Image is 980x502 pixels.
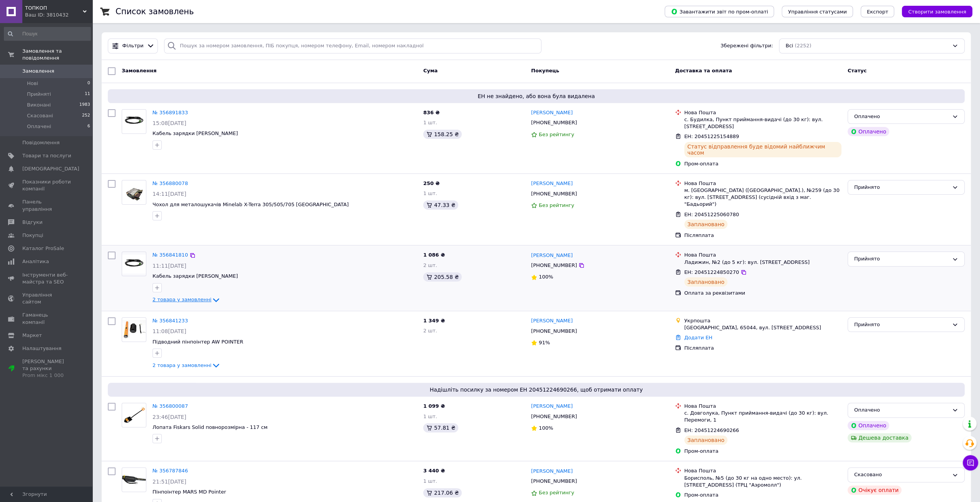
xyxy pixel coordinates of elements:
input: Пошук [4,27,91,41]
a: № 356880078 [152,180,188,186]
span: Без рейтингу [539,202,574,208]
span: 100% [539,425,553,431]
div: Заплановано [684,277,728,287]
div: Оплачено [848,421,889,430]
span: Виконані [27,102,51,108]
span: 11 [85,91,90,98]
h1: Список замовлень [116,7,194,16]
span: 23:46[DATE] [152,414,186,420]
span: 1 шт. [423,120,437,125]
span: Замовлення та повідомлення [22,48,92,62]
span: Всі [786,42,793,50]
span: ЕН не знайдено, або вона була видалена [111,92,962,100]
span: ТОПКОП [25,5,83,12]
span: Кабель зарядки [PERSON_NAME] [152,130,238,136]
a: Лопата Fiskars Solid повнорозмірна - 117 см [152,424,268,430]
div: 205.58 ₴ [423,272,462,282]
input: Пошук за номером замовлення, ПІБ покупця, номером телефону, Email, номером накладної [164,38,541,53]
a: [PERSON_NAME] [531,317,573,325]
span: Прийняті [27,91,51,98]
a: Кабель зарядки [PERSON_NAME] [152,273,238,279]
div: Прийнято [854,183,949,192]
a: Фото товару [122,467,146,492]
span: Гаманець компанії [22,312,71,325]
div: 47.33 ₴ [423,200,458,210]
span: 1 349 ₴ [423,318,445,324]
a: № 356891833 [152,110,188,115]
div: Післяплата [684,345,841,352]
span: Пінпоінтер MARS MD Pointer [152,489,226,495]
div: Нова Пошта [684,109,841,116]
a: Фото товару [122,252,146,276]
span: Надішліть посилку за номером ЕН 20451224690266, щоб отримати оплату [111,386,962,394]
span: 1 шт. [423,478,437,484]
img: Фото товару [122,320,146,339]
span: 1983 [79,102,90,108]
span: Покупець [531,68,559,73]
div: с. Довголука, Пункт приймання-видачі (до 30 кг): вул. Перемоги, 1 [684,410,841,424]
div: Борисполь, №5 (до 30 кг на одно место): ул. [STREET_ADDRESS] (ТРЦ "Аэромолл") [684,475,841,489]
span: 2 шт. [423,262,437,268]
span: Статус [848,68,867,73]
div: Укрпошта [684,317,841,324]
span: 3 440 ₴ [423,468,445,474]
span: Підводний пінпоінтер AW POINTER [152,339,243,345]
img: Фото товару [122,183,146,202]
div: Пром-оплата [684,448,841,455]
span: 2 шт. [423,328,437,334]
button: Чат з покупцем [963,455,978,470]
span: [PERSON_NAME] та рахунки [22,358,71,379]
div: Prom мікс 1 000 [22,372,71,379]
span: 836 ₴ [423,110,440,115]
button: Експорт [861,6,895,17]
span: ЕН: 20451225154889 [684,133,739,139]
span: ЕН: 20451225060780 [684,212,739,217]
div: Оплачено [854,113,949,121]
a: [PERSON_NAME] [531,468,573,475]
span: 1 086 ₴ [423,252,445,258]
span: 15:08[DATE] [152,120,186,126]
span: ЕН: 20451224690266 [684,427,739,433]
span: Без рейтингу [539,132,574,137]
div: [GEOGRAPHIC_DATA], 65044, вул. [STREET_ADDRESS] [684,324,841,331]
div: Оплачено [854,406,949,414]
span: Управління сайтом [22,292,71,305]
span: 14:11[DATE] [152,191,186,197]
div: Пром-оплата [684,160,841,167]
div: [PHONE_NUMBER] [529,260,578,270]
a: № 356841810 [152,252,188,258]
div: Оплачено [848,127,889,136]
a: [PERSON_NAME] [531,109,573,117]
a: № 356800087 [152,403,188,409]
div: 217.06 ₴ [423,488,462,497]
div: Ладижин, №2 (до 5 кг): вул. [STREET_ADDRESS] [684,259,841,266]
span: Збережені фільтри: [720,42,773,50]
div: Прийнято [854,321,949,329]
span: 250 ₴ [423,180,440,186]
span: Чохол для металошукачів Minelab X-Terra 305/505/705 [GEOGRAPHIC_DATA] [152,202,348,207]
span: Маркет [22,332,42,339]
a: [PERSON_NAME] [531,252,573,259]
span: Показники роботи компанії [22,178,71,192]
a: № 356787846 [152,468,188,474]
span: 2 товара у замовленні [152,297,211,302]
span: 1 099 ₴ [423,403,445,409]
span: Завантажити звіт по пром-оплаті [671,8,768,15]
span: Інструменти веб-майстра та SEO [22,272,71,285]
span: 252 [82,112,90,119]
a: [PERSON_NAME] [531,403,573,410]
div: Ваш ID: 3810432 [25,12,92,18]
span: Cума [423,68,437,73]
span: Без рейтингу [539,490,574,495]
a: Фото товару [122,109,146,134]
div: Нова Пошта [684,403,841,410]
a: 2 товара у замовленні [152,297,221,302]
span: Управління статусами [788,9,847,15]
span: Товари та послуги [22,152,71,159]
span: 91% [539,340,550,345]
div: Оплата за реквізитами [684,290,841,297]
a: Фото товару [122,180,146,205]
img: Фото товару [122,407,146,423]
span: 11:08[DATE] [152,328,186,334]
div: [PHONE_NUMBER] [529,326,578,336]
